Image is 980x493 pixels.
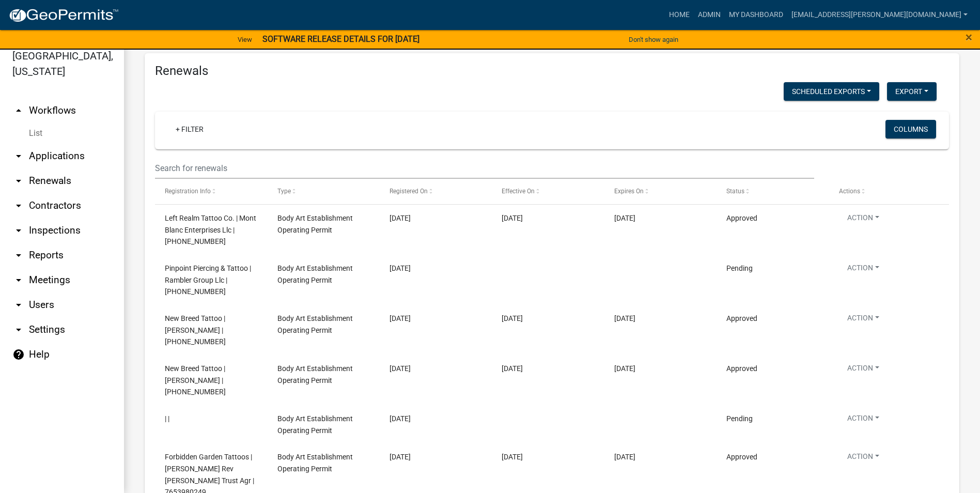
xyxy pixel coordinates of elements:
span: 9/19/2025 [502,314,523,322]
span: Effective On [502,188,535,195]
button: Action [839,451,888,466]
i: arrow_drop_down [12,199,25,212]
span: 12/31/2025 [614,314,635,322]
span: 12/31/2025 [614,214,635,222]
button: Don't show again [625,31,682,48]
span: Body Art Establishment Operating Permit [277,314,353,334]
span: Approved [726,453,757,461]
button: Action [839,413,888,428]
i: arrow_drop_down [12,323,25,336]
span: Approved [726,364,757,373]
datatable-header-cell: Type [267,179,379,204]
span: Registered On [390,188,428,195]
span: Expires On [614,188,644,195]
span: Left Realm Tattoo Co. | Mont Blanc Enterprises Llc | 765-437-6705 [165,214,256,246]
button: Action [839,363,888,378]
h4: Renewals [155,64,949,79]
i: arrow_drop_down [12,175,25,187]
i: arrow_drop_down [12,150,25,162]
a: View [234,31,256,48]
span: Body Art Establishment Operating Permit [277,214,353,234]
span: 9/12/2025 [390,364,411,373]
span: Pending [726,264,753,272]
span: Body Art Establishment Operating Permit [277,414,353,435]
span: 8/22/2025 [502,453,523,461]
datatable-header-cell: Status [717,179,829,204]
datatable-header-cell: Registered On [380,179,492,204]
span: | | [165,414,169,423]
span: × [966,30,972,44]
span: Body Art Establishment Operating Permit [277,453,353,473]
a: [EMAIL_ADDRESS][PERSON_NAME][DOMAIN_NAME] [787,5,972,25]
i: help [12,348,25,361]
i: arrow_drop_down [12,224,25,237]
span: Body Art Establishment Operating Permit [277,264,353,284]
i: arrow_drop_down [12,299,25,311]
datatable-header-cell: Expires On [604,179,717,204]
span: Body Art Establishment Operating Permit [277,364,353,384]
span: Registration Info [165,188,211,195]
strong: SOFTWARE RELEASE DETAILS FOR [DATE] [262,34,419,44]
span: 12/31/2025 [614,453,635,461]
button: Close [966,31,972,43]
span: 9/22/2025 [390,214,411,222]
datatable-header-cell: Registration Info [155,179,267,204]
span: Pinpoint Piercing & Tattoo | Rambler Group Llc | 765-639-3574 [165,264,251,296]
button: Scheduled Exports [784,82,879,101]
span: New Breed Tattoo | Jerry Frost | 765 452 5537 [165,314,226,346]
span: Approved [726,314,757,322]
input: Search for renewals [155,158,814,179]
span: Approved [726,214,757,222]
button: Action [839,212,888,227]
span: 9/19/2025 [390,264,411,272]
datatable-header-cell: Effective On [492,179,604,204]
span: 9/16/2025 [390,314,411,322]
span: New Breed Tattoo | Joyce Fortune | 765 452 5537 [165,364,226,396]
span: 9/23/2025 [502,214,523,222]
a: My Dashboard [725,5,787,25]
i: arrow_drop_down [12,274,25,286]
span: 12/31/2025 [614,364,635,373]
a: + Filter [167,120,212,138]
a: Home [665,5,694,25]
span: Actions [839,188,860,195]
span: Status [726,188,744,195]
i: arrow_drop_up [12,104,25,117]
a: Admin [694,5,725,25]
datatable-header-cell: Actions [829,179,941,204]
span: 9/16/2025 [502,364,523,373]
span: Type [277,188,291,195]
i: arrow_drop_down [12,249,25,261]
button: Action [839,263,888,278]
span: 9/11/2025 [390,414,411,423]
button: Export [887,82,937,101]
button: Action [839,313,888,328]
button: Columns [885,120,936,138]
span: 8/22/2025 [390,453,411,461]
span: Pending [726,414,753,423]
